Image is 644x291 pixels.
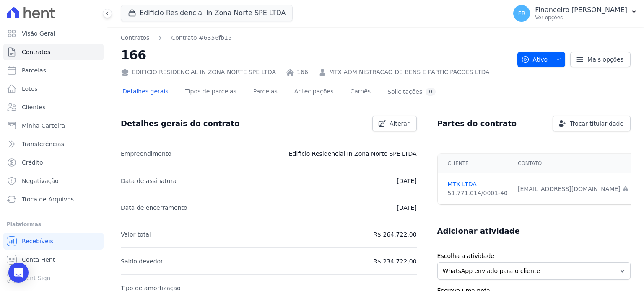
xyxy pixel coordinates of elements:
a: Conta Hent [3,251,104,268]
span: Recebíveis [22,237,53,245]
th: Cliente [438,154,513,173]
label: Escolha a atividade [437,252,631,260]
nav: Breadcrumb [121,33,232,42]
span: Alterar [390,119,410,128]
h2: 166 [121,46,511,64]
a: Alterar [372,116,417,131]
p: Valor total [121,229,151,239]
a: Contrato #6356fb15 [171,33,232,42]
a: MTX LTDA [448,180,508,189]
a: Clientes [3,99,104,116]
p: Empreendimento [121,149,171,159]
span: Mais opções [587,55,623,64]
nav: Breadcrumb [121,33,511,42]
p: Data de encerramento [121,203,187,213]
span: Visão Geral [22,29,55,38]
span: Minha Carteira [22,121,65,130]
p: Edificio Residencial In Zona Norte SPE LTDA [289,149,417,159]
a: 166 [297,68,308,77]
a: Contratos [3,44,104,60]
p: R$ 234.722,00 [373,256,416,266]
a: Visão Geral [3,25,104,42]
a: Troca de Arquivos [3,191,104,208]
p: Saldo devedor [121,256,163,266]
th: Contato [513,154,634,173]
span: Clientes [22,103,45,111]
span: Contratos [22,48,50,56]
div: Solicitações [387,88,436,96]
span: Troca de Arquivos [22,195,74,203]
div: Open Intercom Messenger [8,263,29,283]
div: EDIFICIO RESIDENCIAL IN ZONA NORTE SPE LTDA [121,68,276,77]
p: Financeiro [PERSON_NAME] [535,6,627,14]
div: 51.771.014/0001-40 [448,189,508,198]
a: Detalhes gerais [121,81,170,103]
button: Edificio Residencial In Zona Norte SPE LTDA [121,5,293,21]
a: Antecipações [293,81,335,103]
a: Contratos [121,33,149,42]
div: Plataformas [7,219,100,229]
span: Parcelas [22,66,46,75]
span: Trocar titularidade [570,119,623,128]
p: Data de assinatura [121,176,177,186]
button: FB Financeiro [PERSON_NAME] Ver opções [506,2,644,25]
div: 0 [426,88,436,96]
a: Mais opções [570,52,631,67]
a: Transferências [3,136,104,152]
a: Negativação [3,173,104,189]
p: [DATE] [397,203,416,213]
span: Crédito [22,158,43,167]
a: MTX ADMINISTRACAO DE BENS E PARTICIPACOES LTDA [329,68,490,77]
a: Trocar titularidade [553,116,631,131]
h3: Partes do contrato [437,118,517,129]
span: Negativação [22,177,59,185]
a: Parcelas [252,81,279,103]
span: Transferências [22,140,64,148]
h3: Adicionar atividade [437,226,520,236]
span: Lotes [22,85,38,93]
a: Carnês [348,81,372,103]
p: R$ 264.722,00 [373,229,416,239]
a: Lotes [3,80,104,97]
p: Ver opções [535,14,627,21]
a: Parcelas [3,62,104,79]
a: Minha Carteira [3,117,104,134]
span: FB [518,10,525,16]
h3: Detalhes gerais do contrato [121,118,239,129]
p: [DATE] [397,176,416,186]
div: [EMAIL_ADDRESS][DOMAIN_NAME] [518,185,629,193]
span: Conta Hent [22,255,55,264]
a: Crédito [3,154,104,171]
a: Solicitações0 [386,81,437,103]
button: Ativo [517,52,566,67]
a: Tipos de parcelas [184,81,238,103]
a: Recebíveis [3,233,104,250]
span: Ativo [521,52,548,67]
